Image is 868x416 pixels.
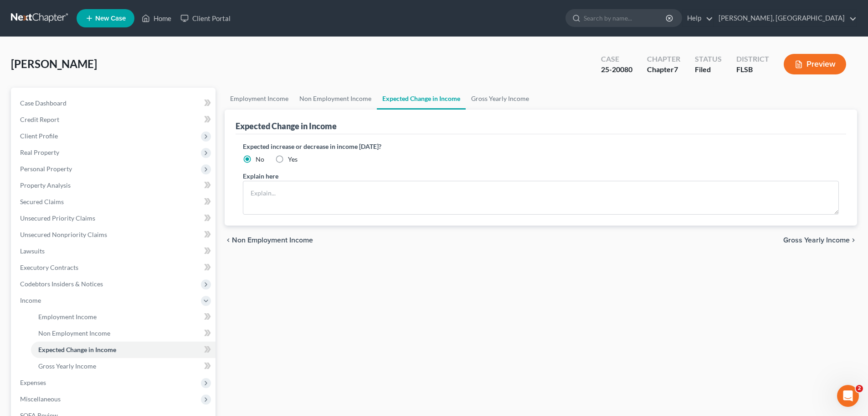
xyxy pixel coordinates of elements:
a: Property Analysis [13,177,216,194]
label: Explain here [243,171,278,181]
i: chevron_left [225,237,232,244]
span: [PERSON_NAME] [11,57,97,70]
a: Client Portal [176,10,235,26]
a: Non Employment Income [31,325,216,342]
a: [PERSON_NAME], [GEOGRAPHIC_DATA] [714,10,857,26]
button: chevron_left Non Employment Income [225,237,313,244]
span: Property Analysis [20,181,71,189]
i: chevron_right [850,237,857,244]
span: Client Profile [20,132,58,140]
div: FLSB [736,64,769,75]
a: Home [137,10,176,26]
button: Preview [784,54,846,74]
a: Gross Yearly Income [466,88,534,110]
label: Expected increase or decrease in income [DATE]? [243,142,839,151]
span: 2 [856,385,863,392]
a: Secured Claims [13,194,216,210]
a: Help [683,10,713,26]
span: Personal Property [20,165,72,173]
span: Real Property [20,148,59,156]
span: Executory Contracts [20,263,78,271]
span: New Case [95,15,126,22]
a: Non Employment Income [294,88,377,110]
span: Expected Change in Income [38,346,116,353]
span: Case Dashboard [20,99,67,107]
div: District [736,54,769,64]
span: Credit Report [20,116,59,123]
span: Lawsuits [20,247,45,255]
span: 7 [674,65,678,74]
a: Unsecured Nonpriority Claims [13,226,216,243]
span: No [256,155,264,163]
div: 25-20080 [601,64,632,75]
span: Non Employment Income [38,329,110,337]
span: Non Employment Income [232,237,313,244]
span: Unsecured Priority Claims [20,214,95,222]
input: Search by name... [584,10,667,26]
a: Unsecured Priority Claims [13,210,216,226]
a: Gross Yearly Income [31,358,216,374]
div: Chapter [647,54,680,64]
span: Income [20,296,41,304]
span: Gross Yearly Income [783,237,850,244]
a: Employment Income [31,309,216,325]
a: Executory Contracts [13,259,216,276]
span: Unsecured Nonpriority Claims [20,231,107,238]
span: Yes [288,155,298,163]
a: Expected Change in Income [377,88,466,110]
span: Miscellaneous [20,395,61,403]
button: Gross Yearly Income chevron_right [783,237,857,244]
a: Lawsuits [13,243,216,259]
a: Employment Income [225,88,294,110]
span: Codebtors Insiders & Notices [20,280,103,288]
a: Expected Change in Income [31,342,216,358]
div: Expected Change in Income [236,121,337,132]
span: Employment Income [38,313,97,321]
span: Expenses [20,379,46,386]
div: Filed [695,64,722,75]
span: Secured Claims [20,198,64,205]
a: Case Dashboard [13,95,216,111]
iframe: Intercom live chat [837,385,859,407]
div: Case [601,54,632,64]
div: Status [695,54,722,64]
span: Gross Yearly Income [38,362,96,370]
a: Credit Report [13,111,216,128]
div: Chapter [647,64,680,75]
